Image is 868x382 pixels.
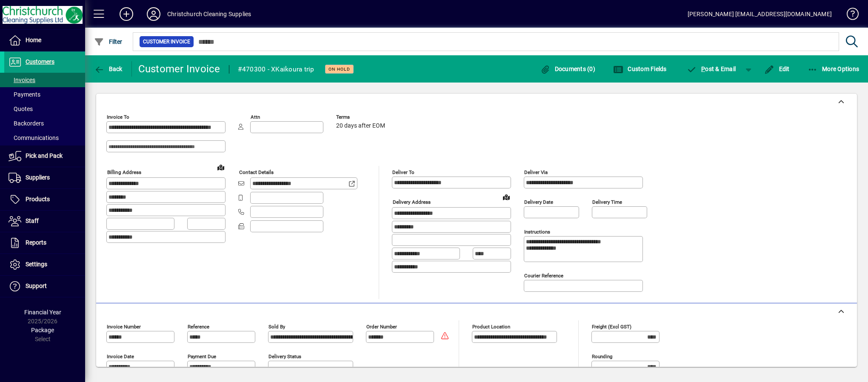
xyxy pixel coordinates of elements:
[592,199,622,205] mat-label: Delivery time
[500,190,513,204] a: View on map
[4,232,85,254] a: Reports
[4,254,85,275] a: Settings
[538,61,597,77] button: Documents (0)
[9,134,59,141] span: Communications
[26,152,63,159] span: Pick and Pack
[92,61,125,77] button: Back
[26,196,50,202] span: Products
[328,66,350,72] span: On hold
[143,37,190,46] span: Customer Invoice
[762,61,792,77] button: Edit
[26,174,50,181] span: Suppliers
[268,353,301,359] mat-label: Delivery status
[9,105,33,112] span: Quotes
[366,324,397,330] mat-label: Order number
[140,6,167,22] button: Profile
[4,73,85,87] a: Invoices
[138,62,220,76] div: Customer Invoice
[188,353,216,359] mat-label: Payment due
[524,199,553,205] mat-label: Delivery date
[188,324,209,330] mat-label: Reference
[4,167,85,188] a: Suppliers
[4,189,85,210] a: Products
[701,66,705,72] span: P
[24,309,61,316] span: Financial Year
[167,7,251,21] div: Christchurch Cleaning Supplies
[4,102,85,116] a: Quotes
[840,2,857,29] a: Knowledge Base
[687,66,736,72] span: ost & Email
[26,217,39,224] span: Staff
[805,61,862,77] button: More Options
[540,66,595,72] span: Documents (0)
[4,211,85,232] a: Staff
[524,229,550,235] mat-label: Instructions
[4,116,85,131] a: Backorders
[4,30,85,51] a: Home
[682,61,740,77] button: Post & Email
[238,63,314,76] div: #470300 - XKaikoura trip
[4,276,85,297] a: Support
[31,327,54,334] span: Package
[808,66,859,72] span: More Options
[524,169,548,175] mat-label: Deliver via
[392,169,414,175] mat-label: Deliver To
[9,120,44,127] span: Backorders
[336,114,387,120] span: Terms
[26,239,46,246] span: Reports
[85,61,132,77] app-page-header-button: Back
[688,7,832,21] div: [PERSON_NAME] [EMAIL_ADDRESS][DOMAIN_NAME]
[26,261,47,268] span: Settings
[107,353,134,359] mat-label: Invoice date
[336,123,385,129] span: 20 days after EOM
[524,273,563,279] mat-label: Courier Reference
[92,34,125,49] button: Filter
[113,6,140,22] button: Add
[611,61,669,77] button: Custom Fields
[26,37,41,43] span: Home
[4,87,85,102] a: Payments
[251,114,260,120] mat-label: Attn
[4,145,85,167] a: Pick and Pack
[9,77,35,83] span: Invoices
[764,66,790,72] span: Edit
[4,131,85,145] a: Communications
[214,160,228,174] a: View on map
[592,353,612,359] mat-label: Rounding
[592,324,631,330] mat-label: Freight (excl GST)
[26,282,47,289] span: Support
[94,66,123,72] span: Back
[26,58,54,65] span: Customers
[268,324,285,330] mat-label: Sold by
[94,38,123,45] span: Filter
[9,91,40,98] span: Payments
[472,324,510,330] mat-label: Product location
[107,324,141,330] mat-label: Invoice number
[613,66,667,72] span: Custom Fields
[107,114,129,120] mat-label: Invoice To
